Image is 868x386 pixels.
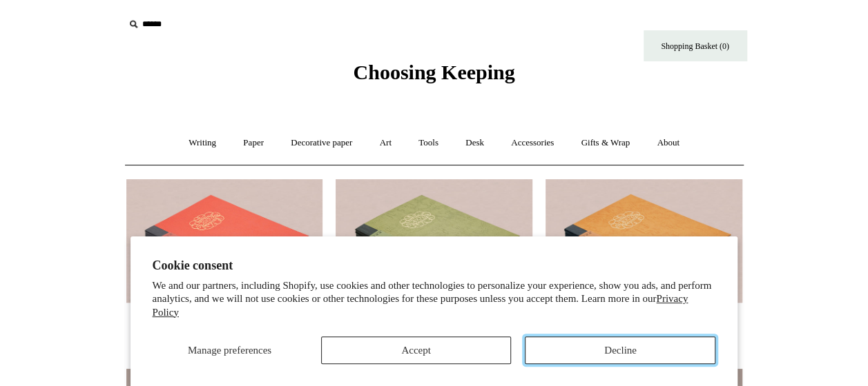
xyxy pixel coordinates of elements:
[153,279,716,320] p: We and our partners, including Shopify, use cookies and other technologies to personalize your ex...
[644,30,747,61] a: Shopping Basket (0)
[353,61,514,83] span: Choosing Keeping
[353,72,514,81] a: Choosing Keeping
[546,179,742,303] a: Orange Ochre Choosing Keeping Notebook, Plain Orange Ochre Choosing Keeping Notebook, Plain
[126,179,322,303] img: Vermilion Choosing Keeping Notebook, Micro-Grid
[278,125,365,161] a: Decorative paper
[153,258,716,273] h2: Cookie consent
[321,336,512,364] button: Accept
[644,125,692,161] a: About
[406,125,451,161] a: Tools
[176,125,229,161] a: Writing
[130,311,319,344] div: Vermilion Choosing Keeping Notebook, Micro-Grid
[453,125,496,161] a: Desk
[126,311,322,367] a: Vermilion Choosing Keeping Notebook, Micro-Grid £18.00
[126,179,322,303] a: Vermilion Choosing Keeping Notebook, Micro-Grid Vermilion Choosing Keeping Notebook, Micro-Grid
[188,345,271,356] span: Manage preferences
[336,179,532,303] img: Green Choosing Keeping Notebook, Lined
[367,125,404,161] a: Art
[546,179,742,303] img: Orange Ochre Choosing Keeping Notebook, Plain
[231,125,276,161] a: Paper
[336,179,532,303] a: Green Choosing Keeping Notebook, Lined Green Choosing Keeping Notebook, Lined
[525,336,715,364] button: Decline
[153,336,307,364] button: Manage preferences
[153,293,688,318] a: Privacy Policy
[568,125,642,161] a: Gifts & Wrap
[499,125,566,161] a: Accessories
